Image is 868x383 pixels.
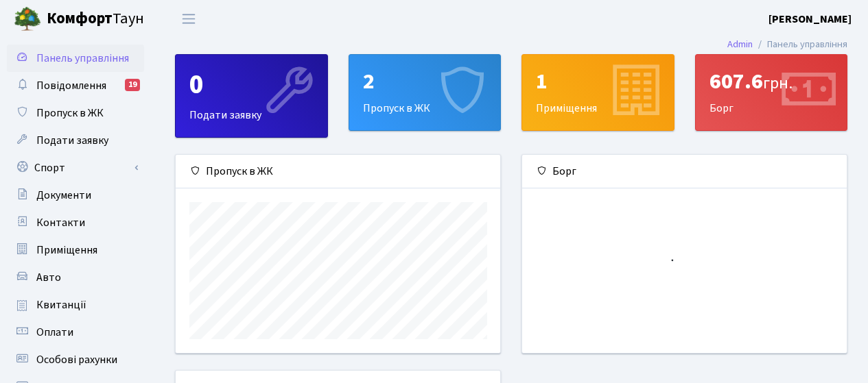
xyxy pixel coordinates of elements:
[7,264,144,291] a: Авто
[707,30,868,59] nav: breadcrumb
[175,54,328,138] a: 0Подати заявку
[727,37,753,51] a: Admin
[36,352,117,367] span: Особові рахунки
[522,155,847,188] div: Борг
[7,45,144,72] a: Панель управління
[7,182,144,209] a: Документи
[521,54,675,131] a: 1Приміщення
[753,37,847,52] li: Панель управління
[7,236,144,264] a: Приміщення
[36,297,86,312] span: Квитанції
[14,5,41,33] img: logo.png
[769,11,852,27] a: [PERSON_NAME]
[522,55,674,130] div: Приміщення
[7,291,144,319] a: Квитанції
[36,215,85,230] span: Контакти
[7,209,144,236] a: Контакти
[176,55,327,137] div: Подати заявку
[763,71,793,95] span: грн.
[36,188,91,203] span: Документи
[7,346,144,373] a: Особові рахунки
[47,8,113,29] b: Комфорт
[36,51,129,66] span: Панель управління
[189,69,314,101] div: 0
[36,78,106,93] span: Повідомлення
[47,8,144,31] span: Таун
[36,106,104,121] span: Пропуск в ЖК
[36,270,61,285] span: Авто
[172,8,206,30] button: Переключити навігацію
[696,55,847,130] div: Борг
[349,54,502,131] a: 2Пропуск в ЖК
[349,55,501,130] div: Пропуск в ЖК
[36,133,108,148] span: Подати заявку
[7,127,144,154] a: Подати заявку
[36,243,97,258] span: Приміщення
[536,69,660,95] div: 1
[769,12,852,27] b: [PERSON_NAME]
[7,99,144,127] a: Пропуск в ЖК
[7,319,144,346] a: Оплати
[125,79,140,91] div: 19
[7,154,144,182] a: Спорт
[709,69,834,95] div: 607.6
[36,325,73,340] span: Оплати
[7,72,144,99] a: Повідомлення19
[363,69,487,95] div: 2
[176,155,500,188] div: Пропуск в ЖК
